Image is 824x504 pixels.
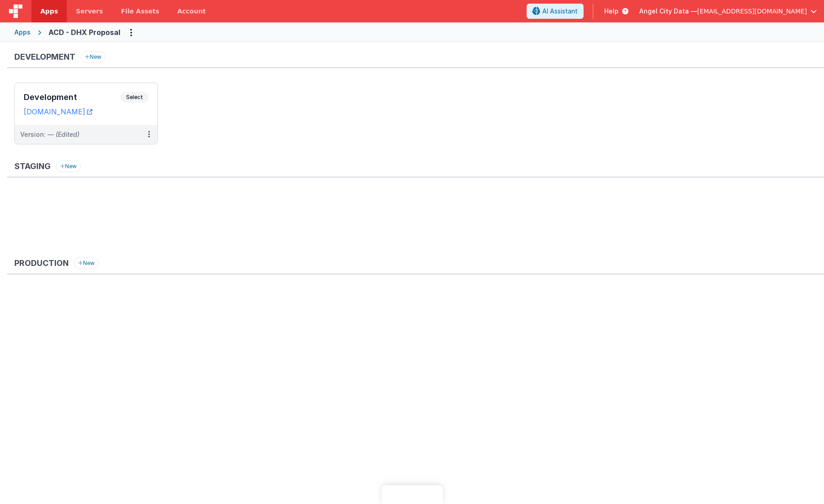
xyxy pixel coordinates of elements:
[24,107,92,116] a: [DOMAIN_NAME]
[121,7,160,16] span: File Assets
[14,162,51,171] h3: Staging
[14,28,31,37] div: Apps
[121,92,148,103] span: Select
[639,7,817,16] button: Angel City Data — [EMAIL_ADDRESS][DOMAIN_NAME]
[639,7,697,16] span: Angel City Data —
[24,93,121,102] h3: Development
[56,161,81,172] button: New
[14,259,69,268] h3: Production
[604,7,619,16] span: Help
[40,7,58,16] span: Apps
[20,130,79,139] div: Version: —
[697,7,807,16] span: [EMAIL_ADDRESS][DOMAIN_NAME]
[48,27,120,38] div: ACD - DHX Proposal
[74,257,99,269] button: New
[542,7,578,16] span: AI Assistant
[527,4,584,19] button: AI Assistant
[124,25,138,39] button: Options
[76,7,103,16] span: Servers
[381,485,443,504] iframe: Marker.io feedback button
[56,130,79,138] span: (Edited)
[14,52,75,61] h3: Development
[81,51,105,63] button: New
